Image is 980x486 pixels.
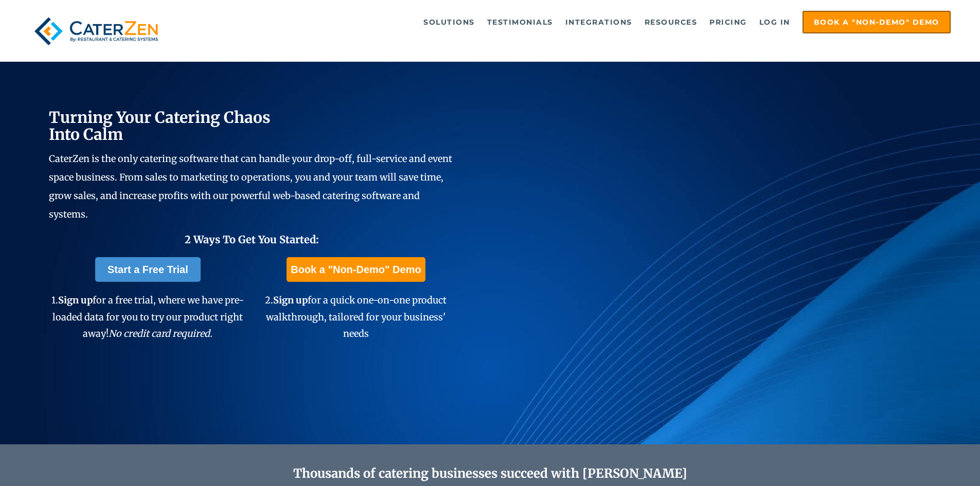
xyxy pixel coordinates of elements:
iframe: Help widget launcher [888,446,969,475]
em: No credit card required. [109,328,212,339]
span: Sign up [58,294,93,306]
span: Sign up [273,294,308,306]
a: Book a "Non-Demo" Demo [287,257,425,282]
h2: Thousands of catering businesses succeed with [PERSON_NAME] [98,466,882,481]
span: 1. for a free trial, where we have pre-loaded data for you to try our product right away! [51,294,244,339]
img: caterzen [29,11,163,51]
a: Integrations [560,12,637,32]
a: Book a "Non-Demo" Demo [803,11,951,33]
a: Pricing [704,12,752,32]
span: 2 Ways To Get You Started: [185,233,319,246]
a: Start a Free Trial [95,257,201,282]
span: Turning Your Catering Chaos Into Calm [49,107,271,144]
a: Testimonials [482,12,558,32]
a: Resources [639,12,703,32]
span: CaterZen is the only catering software that can handle your drop-off, full-service and event spac... [49,153,452,220]
div: Navigation Menu [187,11,951,33]
a: Solutions [418,12,480,32]
span: 2. for a quick one-on-one product walkthrough, tailored for your business' needs [265,294,447,339]
a: Log in [754,12,795,32]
